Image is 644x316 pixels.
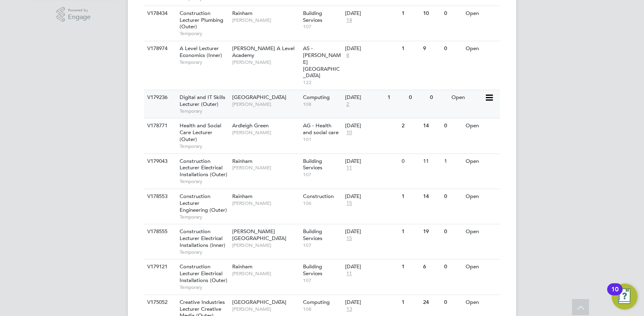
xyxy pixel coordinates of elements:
[232,45,294,59] span: [PERSON_NAME] A Level Academy
[400,224,421,239] div: 1
[303,242,341,249] span: 107
[180,59,228,65] span: Temporary
[345,129,353,136] span: 10
[464,224,499,239] div: Open
[303,45,341,79] span: AS - [PERSON_NAME][GEOGRAPHIC_DATA]
[421,118,442,133] div: 14
[180,108,228,114] span: Temporary
[421,154,442,169] div: 11
[421,189,442,204] div: 14
[400,295,421,310] div: 1
[442,189,463,204] div: 0
[303,136,341,143] span: 101
[442,224,463,239] div: 0
[232,59,299,65] span: [PERSON_NAME]
[303,79,341,86] span: 122
[345,228,398,235] div: [DATE]
[464,41,499,56] div: Open
[232,306,299,312] span: [PERSON_NAME]
[612,284,638,310] button: Open Resource Center, 10 new notifications
[400,6,421,21] div: 1
[345,306,353,313] span: 13
[180,143,228,150] span: Temporary
[180,214,228,220] span: Temporary
[345,299,398,306] div: [DATE]
[442,154,463,169] div: 1
[442,259,463,274] div: 0
[68,7,91,14] span: Powered by
[232,263,252,270] span: Rainham
[400,41,421,56] div: 1
[421,41,442,56] div: 9
[442,118,463,133] div: 0
[345,200,353,207] span: 15
[345,193,398,200] div: [DATE]
[180,249,228,255] span: Temporary
[303,193,334,200] span: Construction
[345,270,353,277] span: 11
[145,259,174,274] div: V179121
[345,17,353,24] span: 14
[180,263,227,284] span: Construction Lecturer Electrical Installations (Outer)
[145,224,174,239] div: V178555
[303,171,341,178] span: 107
[421,6,442,21] div: 10
[232,101,299,107] span: [PERSON_NAME]
[345,10,398,17] div: [DATE]
[345,45,398,52] div: [DATE]
[400,189,421,204] div: 1
[57,7,91,22] a: Powered byEngage
[232,158,252,164] span: Rainham
[180,10,223,30] span: Construction Lecturer Plumbing (Outer)
[180,94,225,107] span: Digital and IT Skills Lecturer (Outer)
[68,14,91,21] span: Engage
[345,235,353,242] span: 15
[421,259,442,274] div: 6
[303,306,341,312] span: 108
[303,200,341,206] span: 106
[421,295,442,310] div: 24
[145,295,174,310] div: V175052
[303,23,341,30] span: 107
[303,158,322,171] span: Building Services
[232,228,286,242] span: [PERSON_NAME][GEOGRAPHIC_DATA]
[345,122,398,129] div: [DATE]
[464,154,499,169] div: Open
[345,158,398,165] div: [DATE]
[180,284,228,291] span: Temporary
[232,129,299,136] span: [PERSON_NAME]
[303,228,322,242] span: Building Services
[232,17,299,23] span: [PERSON_NAME]
[145,41,174,56] div: V178974
[232,193,252,200] span: Rainham
[232,10,252,17] span: Rainham
[180,30,228,37] span: Temporary
[400,259,421,274] div: 1
[232,94,286,101] span: [GEOGRAPHIC_DATA]
[232,270,299,277] span: [PERSON_NAME]
[303,263,322,277] span: Building Services
[386,90,407,105] div: 1
[145,90,174,105] div: V179236
[180,178,228,185] span: Temporary
[232,242,299,249] span: [PERSON_NAME]
[180,228,225,249] span: Construction Lecturer Electrical Installations (Inner)
[232,299,286,305] span: [GEOGRAPHIC_DATA]
[180,122,221,143] span: Health and Social Care Lecturer (Outer)
[180,158,227,178] span: Construction Lecturer Electrical Installations (Outer)
[145,154,174,169] div: V179043
[303,101,341,107] span: 108
[464,295,499,310] div: Open
[345,164,353,171] span: 11
[442,41,463,56] div: 0
[303,277,341,284] span: 107
[180,45,222,59] span: A Level Lecturer Economics (Inner)
[442,6,463,21] div: 0
[400,154,421,169] div: 0
[407,90,428,105] div: 0
[400,118,421,133] div: 2
[303,299,330,305] span: Computing
[232,164,299,171] span: [PERSON_NAME]
[145,189,174,204] div: V178553
[303,10,322,23] span: Building Services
